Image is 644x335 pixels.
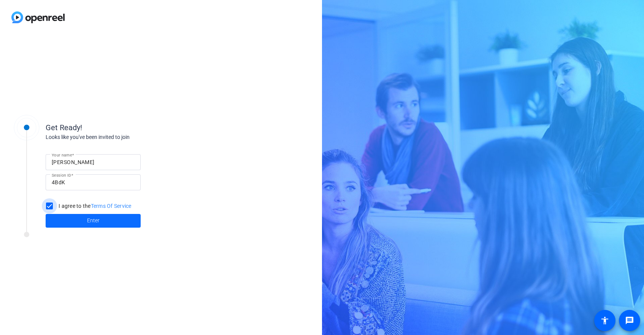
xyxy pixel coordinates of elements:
mat-label: Your name [52,153,72,157]
mat-label: Session ID [52,173,71,177]
div: Get Ready! [46,122,198,133]
label: I agree to the [57,202,132,210]
mat-icon: message [625,316,634,325]
div: Looks like you've been invited to join [46,133,198,141]
button: Enter [46,214,141,228]
a: Terms Of Service [91,203,132,209]
mat-icon: accessibility [600,316,609,325]
span: Enter [87,217,100,225]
